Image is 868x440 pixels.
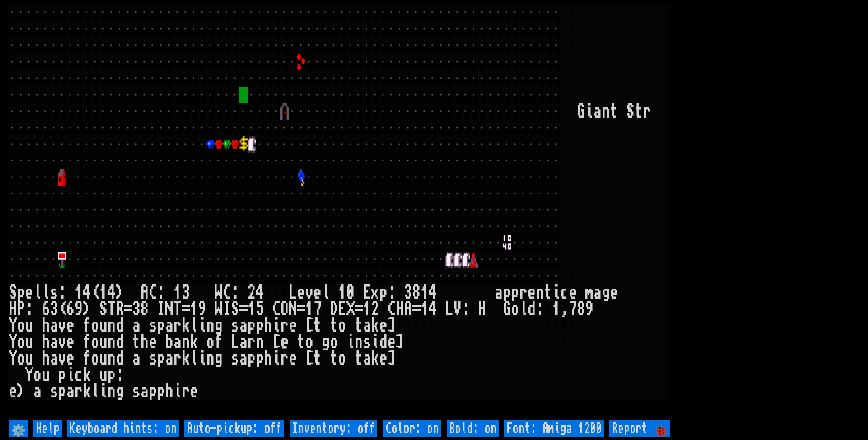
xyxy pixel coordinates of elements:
[173,350,182,367] div: r
[609,420,670,437] input: Report 🐞
[182,383,190,400] div: r
[116,383,124,400] div: g
[165,350,173,367] div: a
[371,301,379,317] div: 2
[198,317,206,334] div: i
[239,334,248,350] div: a
[445,301,453,317] div: L
[504,420,604,437] input: Font: Amiga 1200
[165,383,173,400] div: h
[585,103,593,120] div: i
[412,301,421,317] div: =
[173,317,182,334] div: r
[231,350,239,367] div: s
[239,301,248,317] div: =
[165,334,173,350] div: b
[231,301,239,317] div: S
[17,350,25,367] div: o
[388,284,396,301] div: :
[519,284,528,301] div: r
[58,367,66,383] div: p
[116,317,124,334] div: d
[91,383,99,400] div: l
[330,334,338,350] div: o
[635,103,643,120] div: t
[313,301,322,317] div: 7
[371,317,379,334] div: k
[190,334,198,350] div: k
[256,284,264,301] div: 4
[346,301,355,317] div: X
[305,284,313,301] div: v
[256,317,264,334] div: p
[75,284,83,301] div: 1
[132,301,140,317] div: 3
[330,350,338,367] div: t
[140,334,149,350] div: h
[519,301,528,317] div: l
[223,301,231,317] div: I
[371,334,379,350] div: i
[215,284,223,301] div: W
[116,334,124,350] div: d
[503,301,511,317] div: G
[363,284,371,301] div: E
[206,350,215,367] div: n
[528,301,536,317] div: d
[173,301,182,317] div: T
[132,383,140,400] div: s
[322,284,330,301] div: l
[66,301,75,317] div: 6
[552,284,561,301] div: i
[182,301,190,317] div: =
[388,301,396,317] div: C
[577,103,585,120] div: G
[429,284,437,301] div: 4
[379,334,388,350] div: d
[33,284,42,301] div: l
[83,367,91,383] div: k
[58,317,66,334] div: v
[593,103,602,120] div: a
[388,350,396,367] div: ]
[248,284,256,301] div: 2
[66,317,75,334] div: e
[108,301,116,317] div: T
[231,317,239,334] div: s
[248,301,256,317] div: 1
[190,350,198,367] div: l
[388,317,396,334] div: ]
[50,383,58,400] div: s
[272,350,280,367] div: i
[429,301,437,317] div: 4
[256,301,264,317] div: 5
[17,301,25,317] div: P
[124,301,132,317] div: =
[610,284,618,301] div: e
[462,301,470,317] div: :
[33,420,62,437] input: Help
[173,334,182,350] div: a
[355,317,363,334] div: t
[264,350,272,367] div: h
[338,284,346,301] div: 1
[272,301,280,317] div: C
[50,301,58,317] div: 3
[140,284,149,301] div: A
[215,301,223,317] div: W
[149,350,157,367] div: s
[108,350,116,367] div: n
[42,284,50,301] div: l
[190,383,198,400] div: e
[58,334,66,350] div: v
[577,301,585,317] div: 8
[140,383,149,400] div: a
[346,334,355,350] div: i
[626,103,635,120] div: S
[248,317,256,334] div: p
[25,284,33,301] div: e
[330,301,338,317] div: D
[42,301,50,317] div: 6
[511,301,519,317] div: o
[536,284,544,301] div: n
